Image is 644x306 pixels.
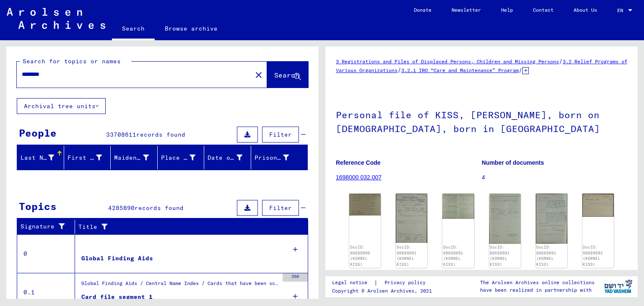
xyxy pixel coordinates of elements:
[7,8,105,29] img: Arolsen_neg.svg
[68,153,102,162] div: First Name
[251,146,308,169] mat-header-cell: Prisoner #
[21,220,77,233] div: Signature
[349,194,381,215] img: 001.jpg
[78,220,300,233] div: Title
[336,58,559,65] a: 3 Registrations and Files of Displaced Persons, Children and Missing Persons
[583,245,603,267] a: DocID: 80689092 (KORNEL KISS)
[21,151,65,164] div: Last Name
[490,245,510,267] a: DocID: 80689091 (KORNEL KISS)
[536,245,556,267] a: DocID: 80689091 (KORNEL KISS)
[136,131,185,138] span: records found
[114,151,159,164] div: Maiden Name
[68,151,113,164] div: First Name
[336,96,627,146] h1: Personal file of KISS, [PERSON_NAME], born on [DEMOGRAPHIC_DATA], born in [GEOGRAPHIC_DATA]
[17,98,106,114] button: Archival tree units
[17,234,75,273] td: 0
[19,125,57,140] div: People
[262,200,299,216] button: Filter
[274,71,299,79] span: Search
[64,146,111,169] mat-header-cell: First Name
[378,278,436,287] a: Privacy policy
[161,153,196,162] div: Place of Birth
[111,146,158,169] mat-header-cell: Maiden Name
[336,174,382,181] a: 1698000 032.007
[254,153,289,162] div: Prisoner #
[21,222,68,231] div: Signature
[336,159,381,166] b: Reference Code
[81,293,153,301] div: Card file segment 1
[332,287,436,295] p: Copyright © Arolsen Archives, 2021
[250,66,267,83] button: Clear
[480,286,595,294] p: have been realized in partnership with
[114,153,149,162] div: Maiden Name
[204,146,251,169] mat-header-cell: Date of Birth
[267,62,308,88] button: Search
[208,151,253,164] div: Date of Birth
[350,245,370,267] a: DocID: 80689090 (KORNEL KISS)
[617,8,626,13] span: EN
[480,279,595,286] p: The Arolsen Archives online collections
[489,194,521,244] img: 003.jpg
[482,173,627,182] p: 4
[23,57,121,65] mat-label: Search for topics or names
[208,153,242,162] div: Date of Birth
[19,199,57,214] div: Topics
[442,194,474,219] img: 002.jpg
[161,151,206,164] div: Place of Birth
[397,245,417,267] a: DocID: 80689091 (KORNEL KISS)
[559,57,563,65] span: /
[401,67,519,73] a: 3.2.1 IRO “Care and Maintenance” Program
[332,278,436,287] div: |
[582,194,614,217] img: 001.jpg
[269,204,292,212] span: Filter
[443,245,463,267] a: DocID: 80689091 (KORNEL KISS)
[397,66,401,74] span: /
[269,131,292,138] span: Filter
[108,204,135,212] span: 4285890
[254,151,300,164] div: Prisoner #
[17,146,64,169] mat-header-cell: Last Name
[482,159,544,166] b: Number of documents
[536,194,567,244] img: 004.jpg
[283,273,308,282] div: 350
[262,127,299,143] button: Filter
[81,280,278,291] div: Global Finding Aids / Central Name Index / Cards that have been scanned during first sequential m...
[396,194,427,243] img: 001.jpg
[112,18,155,40] a: Search
[254,70,264,80] mat-icon: close
[81,254,153,263] div: Global Finding Aids
[106,131,136,138] span: 33708611
[21,153,54,162] div: Last Name
[135,204,184,212] span: records found
[78,223,291,231] div: Title
[602,276,634,297] img: yv_logo.png
[155,18,228,39] a: Browse archive
[158,146,205,169] mat-header-cell: Place of Birth
[519,66,522,74] span: /
[332,278,374,287] a: Legal notice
